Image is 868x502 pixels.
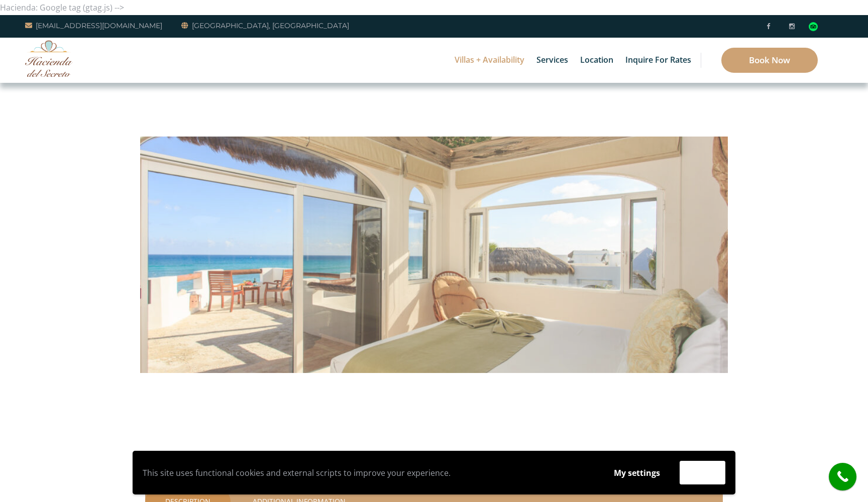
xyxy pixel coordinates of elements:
[25,40,73,77] img: Awesome Logo
[620,38,696,83] a: Inquire for Rates
[575,38,618,83] a: Location
[140,59,728,450] img: IMG_1249-1000x667.jpg
[450,38,529,83] a: Villas + Availability
[531,38,573,83] a: Services
[829,463,856,490] a: call
[721,48,818,73] a: Book Now
[809,22,818,31] img: Tripadvisor_logomark.svg
[680,461,725,484] button: Accept
[831,465,854,488] i: call
[809,22,818,31] div: Read traveler reviews on Tripadvisor
[604,461,670,484] button: My settings
[25,20,162,32] a: [EMAIL_ADDRESS][DOMAIN_NAME]
[143,465,594,480] p: This site uses functional cookies and external scripts to improve your experience.
[181,20,349,32] a: [GEOGRAPHIC_DATA], [GEOGRAPHIC_DATA]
